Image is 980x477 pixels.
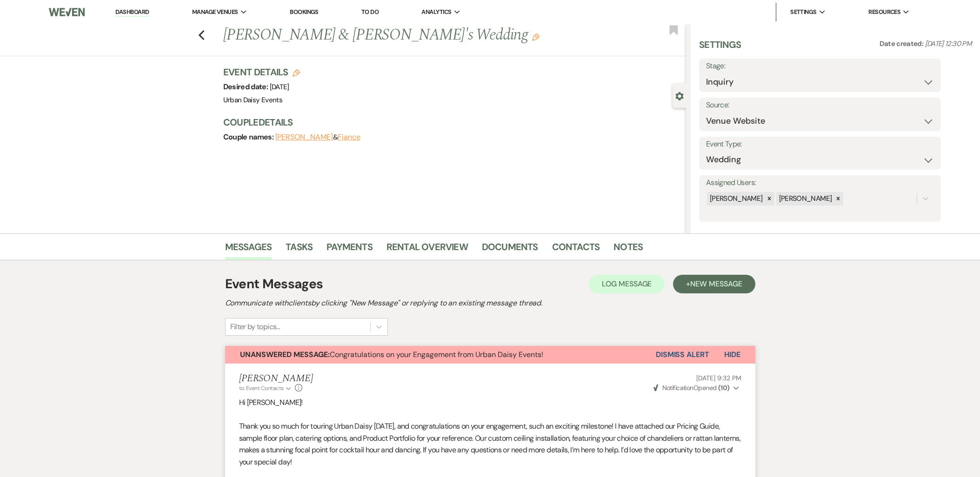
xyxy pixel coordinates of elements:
button: Unanswered Message:Congratulations on your Engagement from Urban Daisy Events! [225,346,656,364]
img: Weven Logo [49,2,85,22]
a: Messages [225,239,272,260]
button: Fiance [338,133,360,141]
button: to: Event Contacts [239,384,293,392]
p: Hi [PERSON_NAME]! [239,397,741,409]
label: Stage: [706,60,934,73]
a: Dashboard [115,8,149,17]
span: New Message [690,279,742,289]
a: Tasks [286,239,313,260]
button: Log Message [589,275,665,293]
a: Notes [613,239,643,260]
span: Couple names: [223,132,275,142]
h2: Communicate with clients by clicking "New Message" or replying to an existing message thread. [225,298,755,309]
h5: [PERSON_NAME] [239,373,313,384]
p: Thank you so much for touring Urban Daisy [DATE], and congratulations on your engagement, such an... [239,420,741,468]
h1: [PERSON_NAME] & [PERSON_NAME]'s Wedding [223,24,590,46]
strong: ( 10 ) [718,384,730,392]
h1: Event Messages [225,274,323,294]
button: [PERSON_NAME] [275,133,333,141]
button: Close lead details [675,91,684,100]
a: Rental Overview [387,239,468,260]
a: Bookings [290,8,319,16]
span: Desired date: [223,82,270,92]
a: Documents [482,239,538,260]
div: Filter by topics... [230,321,280,332]
span: Urban Daisy Events [223,95,282,105]
span: Log Message [602,279,652,289]
a: Contacts [552,239,600,260]
span: Congratulations on your Engagement from Urban Daisy Events! [240,350,543,359]
span: & [275,132,360,142]
button: +New Message [673,275,755,293]
span: Notification [662,384,693,392]
label: Event Type: [706,138,934,151]
h3: Couple Details [223,116,677,129]
h3: Settings [699,38,741,59]
span: [DATE] 9:32 PM [696,374,741,382]
span: Opened [653,384,730,392]
span: Hide [724,350,740,359]
a: To Do [361,8,379,16]
button: NotificationOpened (10) [652,383,741,393]
span: Date created: [880,39,925,48]
span: Resources [868,7,900,17]
a: Payments [327,239,373,260]
label: Assigned Users: [706,176,934,190]
strong: Unanswered Message: [240,350,330,359]
button: Hide [709,346,755,364]
span: [DATE] 12:30 PM [925,39,972,48]
span: Analytics [421,7,451,17]
span: to: Event Contacts [239,384,284,392]
span: Settings [790,7,817,17]
span: [DATE] [270,82,289,92]
div: [PERSON_NAME] [707,192,764,205]
button: Dismiss Alert [656,346,709,364]
label: Source: [706,99,934,112]
button: Edit [532,33,540,41]
div: [PERSON_NAME] [776,192,833,205]
h3: Event Details [223,66,300,79]
span: Manage Venues [192,7,238,17]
